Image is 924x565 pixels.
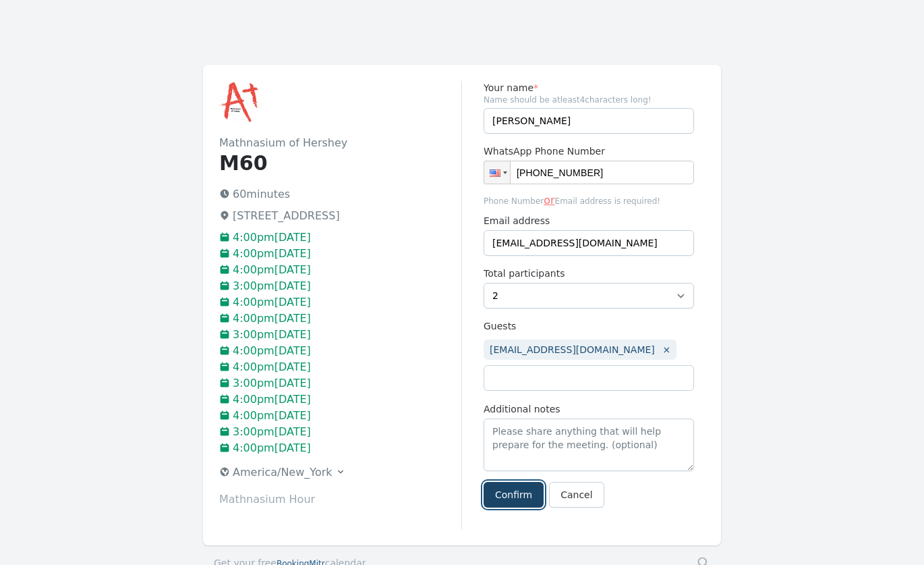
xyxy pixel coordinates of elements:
[219,359,461,375] p: 4:00pm[DATE]
[484,95,694,105] span: Name should be atleast 4 characters long!
[484,161,510,184] div: United States: + 1
[484,267,694,280] label: Total participants
[219,440,461,456] p: 4:00pm[DATE]
[219,424,461,440] p: 3:00pm[DATE]
[484,230,694,256] input: you@example.com
[544,194,554,207] span: or
[219,294,461,311] p: 4:00pm[DATE]
[549,482,604,508] a: Cancel
[484,192,694,209] span: Phone Number Email address is required!
[219,246,461,262] p: 4:00pm[DATE]
[219,278,461,294] p: 3:00pm[DATE]
[484,108,694,134] input: Enter name (required)
[484,319,694,333] label: Guests
[484,144,694,158] label: WhatsApp Phone Number
[219,151,461,176] h1: M60
[484,340,676,360] div: [EMAIL_ADDRESS][DOMAIN_NAME]
[219,262,461,278] p: 4:00pm[DATE]
[219,230,461,246] p: 4:00pm[DATE]
[219,186,461,203] p: 60 minutes
[219,135,461,151] h2: Mathnasium of Hershey
[219,375,461,392] p: 3:00pm[DATE]
[484,402,694,416] label: Additional notes
[219,343,461,359] p: 4:00pm[DATE]
[219,408,461,424] p: 4:00pm[DATE]
[219,392,461,408] p: 4:00pm[DATE]
[219,491,461,508] p: Mathnasium Hour
[219,327,461,343] p: 3:00pm[DATE]
[219,311,461,327] p: 4:00pm[DATE]
[662,343,670,356] span: ×
[484,161,694,184] input: 1 (702) 123-4567
[219,81,262,124] img: Mathnasium of Hershey
[484,81,694,95] label: Your name
[214,462,351,483] button: America/New_York
[484,482,544,508] button: Confirm
[233,209,340,222] span: [STREET_ADDRESS]
[484,214,694,227] label: Email address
